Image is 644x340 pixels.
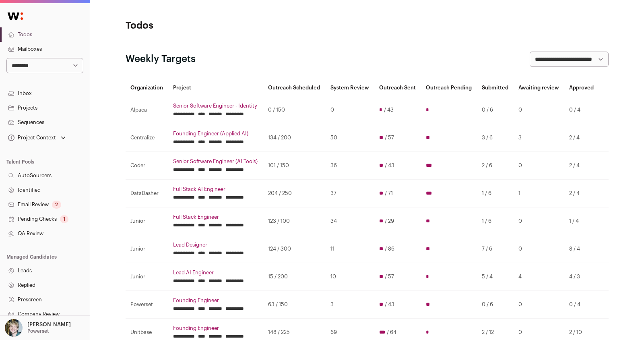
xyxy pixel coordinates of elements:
[421,80,477,96] th: Outreach Pending
[477,124,514,152] td: 3 / 6
[173,103,258,109] a: Senior Software Engineer - Identity
[263,180,325,207] td: 204 / 250
[168,80,263,96] th: Project
[326,152,374,180] td: 36
[564,235,599,263] td: 8 / 4
[326,291,374,319] td: 3
[477,80,514,96] th: Submitted
[514,263,564,291] td: 4
[326,263,374,291] td: 10
[514,96,564,124] td: 0
[126,207,168,235] td: Junior
[173,297,258,304] a: Founding Engineer
[326,235,374,263] td: 11
[564,207,599,235] td: 1 / 4
[173,270,258,276] a: Lead AI Engineer
[477,180,514,207] td: 1 / 6
[385,301,394,308] span: / 43
[52,201,61,209] div: 2
[514,152,564,180] td: 0
[477,207,514,235] td: 1 / 6
[385,135,394,141] span: / 57
[385,162,394,169] span: / 43
[564,263,599,291] td: 4 / 3
[173,131,258,137] a: Founding Engineer (Applied AI)
[514,124,564,152] td: 3
[326,96,374,124] td: 0
[385,218,394,224] span: / 29
[263,291,325,319] td: 63 / 150
[326,207,374,235] td: 34
[126,263,168,291] td: Junior
[477,96,514,124] td: 0 / 6
[477,235,514,263] td: 7 / 6
[263,152,325,180] td: 101 / 150
[126,235,168,263] td: Junior
[564,96,599,124] td: 0 / 4
[126,152,168,180] td: Coder
[126,19,287,32] h1: Todos
[514,180,564,207] td: 1
[385,246,394,252] span: / 86
[263,80,325,96] th: Outreach Scheduled
[263,96,325,124] td: 0 / 150
[5,319,23,337] img: 6494470-medium_jpg
[385,274,394,280] span: / 57
[477,263,514,291] td: 5 / 4
[126,180,168,207] td: DataDasher
[126,80,168,96] th: Organization
[564,291,599,319] td: 0 / 4
[126,124,168,152] td: Centralize
[514,207,564,235] td: 0
[126,96,168,124] td: Alpaca
[514,80,564,96] th: Awaiting review
[326,124,374,152] td: 50
[263,235,325,263] td: 124 / 300
[173,242,258,248] a: Lead Designer
[326,80,374,96] th: System Review
[384,107,394,113] span: / 43
[564,124,599,152] td: 2 / 4
[374,80,421,96] th: Outreach Sent
[326,180,374,207] td: 37
[27,328,49,334] p: Powerset
[564,152,599,180] td: 2 / 4
[514,291,564,319] td: 0
[477,152,514,180] td: 2 / 6
[6,135,56,141] div: Project Context
[564,180,599,207] td: 2 / 4
[3,319,72,337] button: Open dropdown
[27,321,71,328] p: [PERSON_NAME]
[126,291,168,319] td: Powerset
[60,215,68,223] div: 1
[6,132,67,143] button: Open dropdown
[3,8,27,24] img: Wellfound
[263,207,325,235] td: 123 / 100
[263,124,325,152] td: 134 / 200
[385,190,393,197] span: / 71
[477,291,514,319] td: 0 / 6
[173,158,258,165] a: Senior Software Engineer (AI Tools)
[514,235,564,263] td: 0
[263,263,325,291] td: 15 / 200
[173,214,258,220] a: Full Stack Engineer
[173,325,258,332] a: Founding Engineer
[126,53,196,66] h2: Weekly Targets
[564,80,599,96] th: Approved
[173,186,258,193] a: Full Stack AI Engineer
[387,329,396,336] span: / 64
